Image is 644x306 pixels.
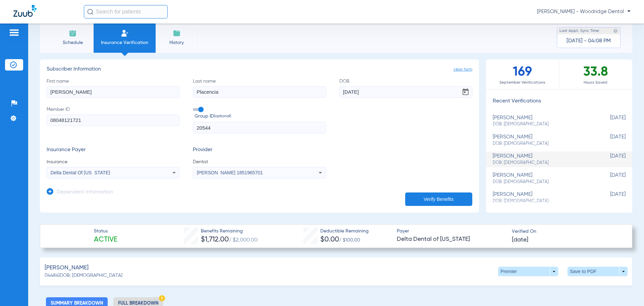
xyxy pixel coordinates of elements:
span: [DATE] [592,134,626,146]
div: [PERSON_NAME] [493,172,592,185]
span: / $100.00 [339,238,360,243]
span: [DATE] [592,115,626,127]
span: Active [94,235,117,245]
span: Insurance Verification [99,39,151,46]
span: Delta Dental Of [US_STATE] [51,170,110,175]
h3: Insurance Payer [47,147,179,154]
span: Benefits Remaining [201,228,258,235]
button: Verify Benefits [405,192,472,206]
span: Last Appt. Sync Time: [559,28,600,34]
h3: Provider [193,147,326,154]
img: last sync help info [613,29,618,33]
button: Premier [498,267,558,276]
span: [PERSON_NAME] [45,264,89,272]
span: [DATE] [592,191,626,204]
div: [PERSON_NAME] [493,153,592,166]
img: hamburger-icon [9,29,19,37]
div: [PERSON_NAME] [493,191,592,204]
span: Hours Saved [559,79,632,86]
span: (14484) DOB: [DEMOGRAPHIC_DATA] [45,272,122,279]
div: [PERSON_NAME] [493,115,592,127]
span: [DATE] [592,153,626,166]
label: Last name [193,78,326,98]
span: clear form [453,66,472,73]
h3: Subscriber Information [47,66,472,73]
input: Member ID [47,115,179,126]
input: DOBOpen calendar [339,86,472,98]
input: First name [47,86,179,98]
div: 169 [486,59,559,89]
img: Search Icon [87,9,93,15]
span: Status [94,228,117,235]
span: [PERSON_NAME] 1851965701 [197,170,263,175]
img: History [173,29,181,37]
button: Save to PDF [568,267,628,276]
h3: Dependent Information [57,189,113,196]
span: DOB: [DEMOGRAPHIC_DATA] [493,179,592,185]
div: 33.8 [559,59,632,89]
span: History [161,39,193,46]
span: DOB: [DEMOGRAPHIC_DATA] [493,121,592,127]
img: Hazard [159,295,165,301]
span: [DATE] - 04:08 PM [567,38,611,44]
button: Open calendar [459,85,472,99]
span: Delta Dental of [US_STATE] [397,235,506,244]
input: Last name [193,86,326,98]
small: (optional) [214,113,231,120]
label: Member ID [47,106,179,134]
span: [DATE] [512,236,528,244]
img: Manual Insurance Verification [121,29,129,37]
span: Schedule [57,39,89,46]
span: / $2,000.00 [229,237,258,243]
span: [DATE] [592,172,626,185]
span: [PERSON_NAME] - Woodridge Dental [537,8,631,15]
span: Deductible Remaining [320,228,369,235]
input: Search for patients [84,5,168,18]
span: September Verifications [486,79,559,86]
img: Zuub Logo [13,5,37,17]
span: DOB: [DEMOGRAPHIC_DATA] [493,198,592,204]
img: Schedule [69,29,77,37]
span: DOB: [DEMOGRAPHIC_DATA] [493,160,592,166]
span: Dentist [193,159,326,165]
label: DOB [339,78,472,98]
span: Verified On [512,228,621,235]
h3: Recent Verifications [486,98,632,105]
label: First name [47,78,179,98]
span: Group ID [195,113,326,120]
span: Payer [397,228,506,235]
span: DOB: [DEMOGRAPHIC_DATA] [493,141,592,147]
div: [PERSON_NAME] [493,134,592,146]
span: Insurance [47,159,179,165]
span: $1,712.00 [201,236,229,243]
span: $0.00 [320,236,339,243]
